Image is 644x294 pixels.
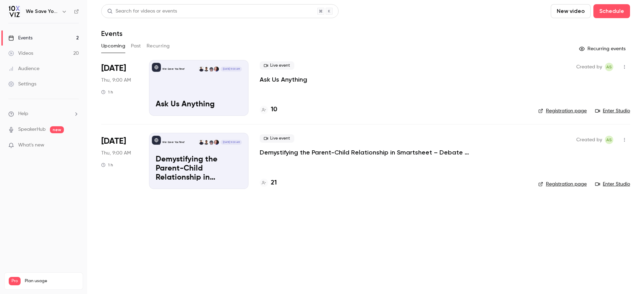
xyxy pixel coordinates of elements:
[605,136,613,144] span: Ashley Sage
[8,65,39,72] div: Audience
[221,140,242,145] span: [DATE] 9:00 AM
[576,136,602,144] span: Created by
[162,67,185,71] p: We Save You Time!
[260,134,294,143] span: Live event
[271,178,277,188] h4: 21
[18,110,28,118] span: Help
[101,162,113,168] div: 1 h
[147,40,170,52] button: Recurring
[204,140,209,145] img: Ayelet Weiner
[593,4,630,18] button: Schedule
[101,89,113,95] div: 1 h
[221,67,242,71] span: [DATE] 9:00 AM
[260,61,294,70] span: Live event
[101,63,126,74] span: [DATE]
[149,133,249,189] a: Demystifying the Parent-Child Relationship in Smartsheet – Debate at the Dinner Table We Save You...
[576,63,602,71] span: Created by
[209,140,214,145] img: Dansong Wang
[101,77,131,84] span: Thu, 9:00 AM
[101,136,126,147] span: [DATE]
[101,150,131,157] span: Thu, 9:00 AM
[260,75,307,84] a: Ask Us Anything
[595,107,630,114] a: Enter Studio
[538,107,587,114] a: Registration page
[8,81,36,88] div: Settings
[71,142,79,149] iframe: Noticeable Trigger
[131,40,141,52] button: Past
[199,67,204,71] img: Dustin Wise
[9,6,20,17] img: We Save You Time!
[156,100,242,109] p: Ask Us Anything
[199,140,204,145] img: Dustin Wise
[25,278,79,284] span: Plan usage
[8,110,79,118] li: help-dropdown-opener
[204,67,209,71] img: Ayelet Weiner
[605,63,613,71] span: Ashley Sage
[595,181,630,188] a: Enter Studio
[18,126,46,133] a: SpeakerHub
[8,35,32,42] div: Events
[260,148,469,157] a: Demystifying the Parent-Child Relationship in Smartsheet – Debate at the Dinner Table
[101,60,138,116] div: Aug 21 Thu, 9:00 AM (America/Denver)
[101,133,138,189] div: Sep 4 Thu, 9:00 AM (America/Denver)
[606,63,612,71] span: AS
[551,4,591,18] button: New video
[214,67,219,71] img: Jennifer Jones
[50,126,64,133] span: new
[18,142,44,149] span: What's new
[107,8,177,15] div: Search for videos or events
[101,29,123,38] h1: Events
[606,136,612,144] span: AS
[260,178,277,188] a: 21
[156,155,242,182] p: Demystifying the Parent-Child Relationship in Smartsheet – Debate at the Dinner Table
[8,50,33,57] div: Videos
[149,60,249,116] a: Ask Us AnythingWe Save You Time!Jennifer JonesDansong WangAyelet WeinerDustin Wise[DATE] 9:00 AMA...
[162,141,185,144] p: We Save You Time!
[214,140,219,145] img: Jennifer Jones
[576,43,630,54] button: Recurring events
[26,8,59,15] h6: We Save You Time!
[271,105,277,114] h4: 10
[101,40,125,52] button: Upcoming
[538,181,587,188] a: Registration page
[260,105,277,114] a: 10
[9,277,21,285] span: Pro
[209,67,214,71] img: Dansong Wang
